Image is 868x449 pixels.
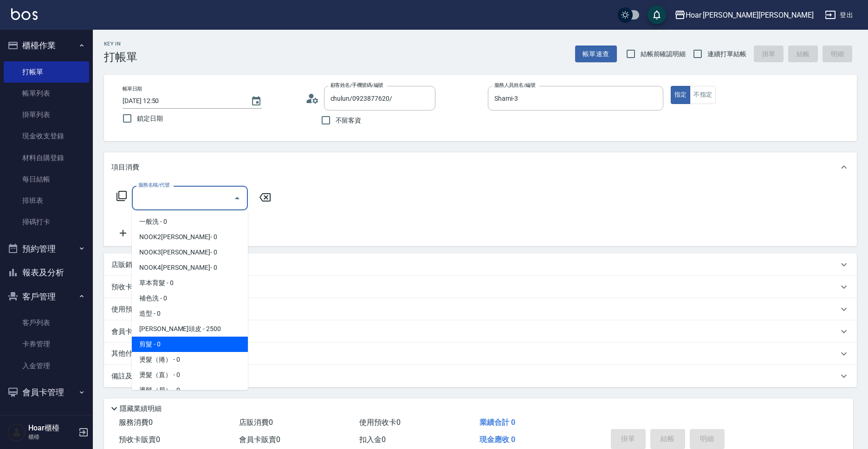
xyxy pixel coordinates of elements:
[104,298,857,320] div: 使用預收卡
[132,321,248,337] span: [PERSON_NAME]頭皮 - 2500
[479,418,515,427] span: 業績合計 0
[4,355,89,377] a: 入金管理
[4,190,89,211] a: 排班表
[4,260,89,285] button: 報表及分析
[671,86,691,104] button: 指定
[111,305,146,314] p: 使用預收卡
[4,211,89,233] a: 掃碼打卡
[132,214,248,229] span: 一般洗 - 0
[494,82,535,89] label: 服務人員姓名/編號
[4,169,89,190] a: 每日結帳
[111,282,146,292] p: 預收卡販賣
[336,116,362,125] span: 不留客資
[104,343,857,365] div: 其他付款方式入金可用餘額: 0
[104,41,137,47] h2: Key In
[132,306,248,321] span: 造型 - 0
[132,352,248,367] span: 燙髮（捲） - 0
[4,61,89,83] a: 打帳單
[111,260,139,270] p: 店販銷售
[132,229,248,245] span: NOOK2[PERSON_NAME]- 0
[690,86,716,104] button: 不指定
[104,152,857,182] div: 項目消費
[132,275,248,291] span: 草本育髮 - 0
[4,237,89,261] button: 預約管理
[138,182,169,189] label: 服務名稱/代號
[671,6,817,25] button: Hoar [PERSON_NAME][PERSON_NAME]
[821,7,857,24] button: 登出
[132,260,248,275] span: NOOK4[PERSON_NAME]- 0
[7,423,26,442] img: Person
[11,8,38,20] img: Logo
[707,49,746,59] span: 連續打單結帳
[132,383,248,398] span: 燙髮（局） - 0
[111,163,139,172] p: 項目消費
[132,245,248,260] span: NOOK3[PERSON_NAME]- 0
[686,9,814,21] div: Hoar [PERSON_NAME][PERSON_NAME]
[641,49,686,59] span: 結帳前確認明細
[132,337,248,352] span: 剪髮 - 0
[111,349,197,359] p: 其他付款方式
[4,333,89,355] a: 卡券管理
[104,51,137,64] h3: 打帳單
[28,433,76,441] p: 櫃檯
[4,104,89,125] a: 掛單列表
[132,291,248,306] span: 補色洗 - 0
[119,418,153,427] span: 服務消費 0
[4,285,89,309] button: 客戶管理
[137,114,163,124] span: 鎖定日期
[575,46,617,63] button: 帳單速查
[239,418,273,427] span: 店販消費 0
[104,254,857,276] div: 店販銷售
[4,125,89,147] a: 現金收支登錄
[648,6,666,24] button: save
[111,371,146,381] p: 備註及來源
[4,83,89,104] a: 帳單列表
[239,435,280,444] span: 會員卡販賣 0
[230,191,245,206] button: Close
[123,93,241,109] input: YYYY/MM/DD hh:mm
[359,435,386,444] span: 扣入金 0
[123,85,142,92] label: 帳單日期
[4,312,89,333] a: 客戶列表
[359,418,401,427] span: 使用預收卡 0
[120,404,162,414] p: 隱藏業績明細
[104,320,857,343] div: 會員卡銷售
[104,276,857,298] div: 預收卡販賣
[4,33,89,58] button: 櫃檯作業
[104,365,857,387] div: 備註及來源
[111,327,146,337] p: 會員卡銷售
[28,423,76,433] h5: Hoar櫃檯
[330,82,383,89] label: 顧客姓名/手機號碼/編號
[245,90,267,112] button: Choose date, selected date is 2025-10-11
[4,147,89,169] a: 材料自購登錄
[4,380,89,404] button: 會員卡管理
[479,435,515,444] span: 現金應收 0
[132,367,248,383] span: 燙髮（直） - 0
[119,435,160,444] span: 預收卡販賣 0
